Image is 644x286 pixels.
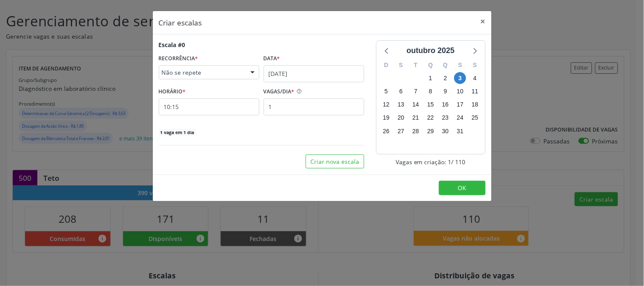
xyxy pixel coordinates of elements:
span: sábado, 25 de outubro de 2025 [469,112,481,124]
span: sábado, 4 de outubro de 2025 [469,72,481,84]
span: quarta-feira, 29 de outubro de 2025 [425,125,436,137]
span: domingo, 12 de outubro de 2025 [380,99,392,111]
div: S [394,59,408,72]
ion-icon: help circle outline [295,85,302,94]
h5: Criar escalas [159,17,202,28]
span: 1 vaga em 1 dia [159,129,196,136]
span: quinta-feira, 30 de outubro de 2025 [439,125,451,137]
button: Criar nova escala [306,154,364,169]
span: terça-feira, 7 de outubro de 2025 [410,86,422,98]
label: RECORRÊNCIA [159,52,198,65]
span: sábado, 18 de outubro de 2025 [469,99,481,111]
label: Data [264,52,280,65]
span: quinta-feira, 23 de outubro de 2025 [439,112,451,124]
div: S [453,59,468,72]
span: domingo, 26 de outubro de 2025 [380,125,392,137]
div: D [379,59,394,72]
div: Vagas em criação: 1 [376,157,486,166]
span: segunda-feira, 13 de outubro de 2025 [395,99,407,111]
span: / 110 [452,157,466,166]
span: quinta-feira, 9 de outubro de 2025 [439,86,451,98]
span: quinta-feira, 16 de outubro de 2025 [439,99,451,111]
span: quinta-feira, 2 de outubro de 2025 [439,72,451,84]
span: terça-feira, 14 de outubro de 2025 [410,99,422,111]
div: outubro 2025 [403,45,458,56]
span: segunda-feira, 27 de outubro de 2025 [395,125,407,137]
span: OK [458,184,467,192]
label: VAGAS/DIA [264,85,295,98]
input: 00:00 [159,98,259,115]
span: terça-feira, 28 de outubro de 2025 [410,125,422,137]
span: segunda-feira, 20 de outubro de 2025 [395,112,407,124]
div: T [408,59,423,72]
span: sexta-feira, 31 de outubro de 2025 [454,125,466,137]
div: S [468,59,483,72]
span: terça-feira, 21 de outubro de 2025 [410,112,422,124]
span: domingo, 19 de outubro de 2025 [380,112,392,124]
button: OK [439,181,486,195]
span: segunda-feira, 6 de outubro de 2025 [395,86,407,98]
span: quarta-feira, 8 de outubro de 2025 [425,86,436,98]
span: quarta-feira, 15 de outubro de 2025 [425,99,436,111]
button: Close [475,11,492,32]
span: quarta-feira, 22 de outubro de 2025 [425,112,436,124]
span: sexta-feira, 3 de outubro de 2025 [454,72,466,84]
label: HORÁRIO [159,85,186,98]
span: quarta-feira, 1 de outubro de 2025 [425,72,436,84]
div: Escala #0 [159,40,186,49]
span: sexta-feira, 17 de outubro de 2025 [454,99,466,111]
span: domingo, 5 de outubro de 2025 [380,86,392,98]
span: sexta-feira, 10 de outubro de 2025 [454,86,466,98]
div: Q [438,59,453,72]
input: Selecione uma data [264,65,364,82]
span: Não se repete [162,68,242,77]
span: sábado, 11 de outubro de 2025 [469,86,481,98]
div: Q [423,59,438,72]
span: sexta-feira, 24 de outubro de 2025 [454,112,466,124]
